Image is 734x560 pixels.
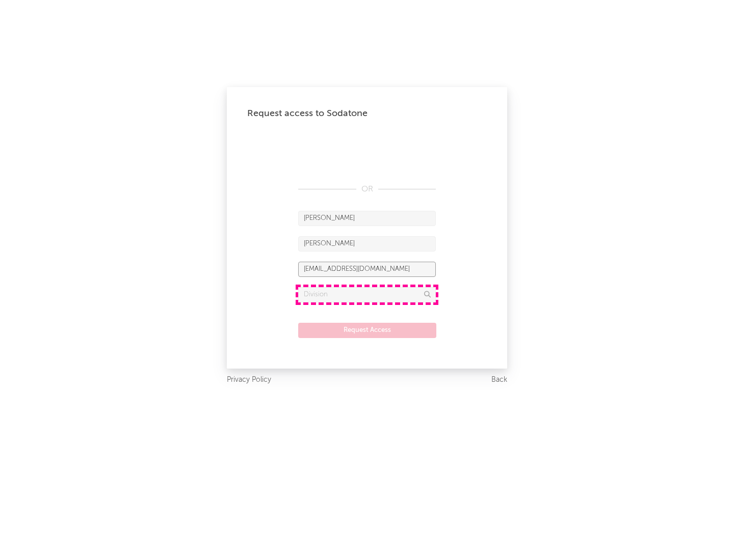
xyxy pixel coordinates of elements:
[298,183,436,195] div: OR
[491,374,507,386] a: Back
[298,211,436,226] input: First Name
[247,107,487,120] div: Request access to Sodatone
[298,287,436,302] input: Division
[298,262,436,277] input: Email
[227,374,271,386] a: Privacy Policy
[298,236,436,251] input: Last Name
[298,323,436,338] button: Request Access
